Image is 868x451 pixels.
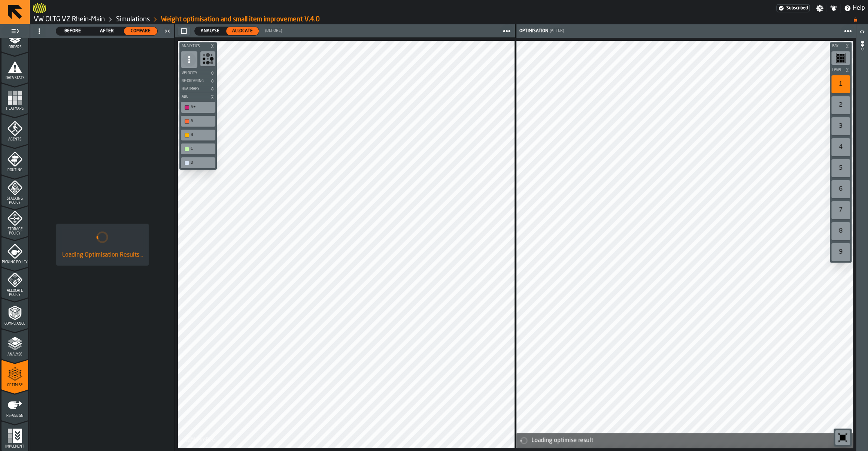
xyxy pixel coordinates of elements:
div: B [191,133,213,137]
li: menu Re-assign [1,390,28,420]
span: Subscribed [786,6,808,11]
li: menu Orders [1,22,28,52]
div: 8 [831,222,850,240]
div: button-toolbar-undefined [834,429,852,447]
div: A+ [191,105,213,110]
li: menu Routing [1,145,28,175]
a: link-to-/wh/i/44979e6c-6f66-405e-9874-c1e29f02a54a [34,15,105,24]
label: button-switch-multi-Before [56,27,90,36]
button: button- [179,93,217,100]
span: Allocate [229,28,256,34]
div: thumb [195,27,225,35]
label: button-switch-multi-After [90,27,124,36]
span: Before [59,28,87,34]
label: button-toggle-Close me [162,27,173,36]
label: button-toggle-Notifications [827,4,840,12]
div: 2 [831,96,850,114]
div: 5 [831,159,850,177]
div: thumb [90,27,124,35]
div: button-toolbar-undefined [830,74,852,95]
span: Level [831,68,843,72]
span: Analytics [180,44,209,48]
span: (Before) [265,28,282,33]
div: button-toolbar-undefined [830,179,852,200]
label: button-toggle-Help [841,4,868,13]
div: A [191,119,213,124]
span: Agents [1,137,28,142]
nav: Breadcrumb [33,15,865,24]
div: 6 [831,180,850,198]
div: button-toolbar-undefined [179,114,217,128]
div: D [191,160,213,165]
label: button-switch-multi-Allocate [226,27,259,36]
div: button-toolbar-undefined [830,221,852,242]
div: A+ [182,103,214,111]
div: thumb [56,27,89,35]
div: thumb [226,27,259,35]
div: button-toolbar-undefined [830,50,852,66]
div: C [182,145,214,153]
li: menu Heatmaps [1,83,28,113]
button: button- [179,85,217,93]
div: 4 [831,138,850,156]
button: button- [179,69,217,77]
span: Heatmaps [1,107,28,111]
div: button-toolbar-undefined [830,200,852,221]
label: button-toggle-Open [857,26,867,39]
span: Re-assign [1,414,28,418]
span: Orders [1,45,28,49]
label: button-switch-multi-Analyse [194,27,226,36]
div: 7 [831,201,850,219]
li: menu Optimise [1,360,28,390]
span: Stacking Policy [1,197,28,205]
div: thumb [124,27,157,35]
span: Compare [127,28,154,34]
div: button-toolbar-undefined [199,50,217,69]
span: Data Stats [1,76,28,80]
button: button- [830,42,852,50]
div: alert-Loading optimise result [516,433,853,448]
svg: Show Congestion [202,53,214,65]
div: Info [859,39,865,449]
div: button-toolbar-undefined [830,116,852,137]
div: button-toolbar-undefined [179,142,217,156]
button: button- [830,66,852,74]
div: Menu Subscription [776,4,810,12]
button: button- [179,42,217,50]
div: Loading optimise result [531,436,850,445]
label: button-toggle-Toggle Full Menu [1,26,28,36]
li: menu Picking Policy [1,237,28,267]
div: button-toolbar-undefined [179,100,217,114]
header: Info [856,24,868,451]
span: Analyse [198,28,222,34]
li: menu Compliance [1,298,28,328]
span: Compliance [1,322,28,326]
span: Optimise [1,383,28,387]
li: menu Storage Policy [1,206,28,236]
div: button-toolbar-undefined [830,137,852,158]
div: button-toolbar-undefined [830,158,852,179]
div: D [182,159,214,167]
div: Optimisation [518,28,548,34]
span: ABC [180,95,209,99]
span: Storage Policy [1,227,28,236]
div: 9 [831,243,850,261]
span: After [93,28,121,34]
div: B [182,131,214,139]
span: Velocity [180,71,209,75]
li: menu Implement [1,421,28,451]
div: 1 [831,75,850,93]
span: Analyse [1,352,28,357]
a: logo-header [33,1,46,15]
span: Implement [1,445,28,449]
span: (After) [550,28,564,33]
span: Heatmaps [180,87,209,91]
span: Picking Policy [1,260,28,264]
a: link-to-/wh/i/44979e6c-6f66-405e-9874-c1e29f02a54a/simulations/fd63689b-7f22-4404-8b0a-0f2838169214 [161,15,320,24]
span: Allocate Policy [1,289,28,297]
div: Loading Optimisation Results... [62,251,143,260]
div: A [182,117,214,125]
a: link-to-/wh/i/44979e6c-6f66-405e-9874-c1e29f02a54a [116,15,150,24]
div: button-toolbar-undefined [830,242,852,263]
button: button- [178,27,190,36]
